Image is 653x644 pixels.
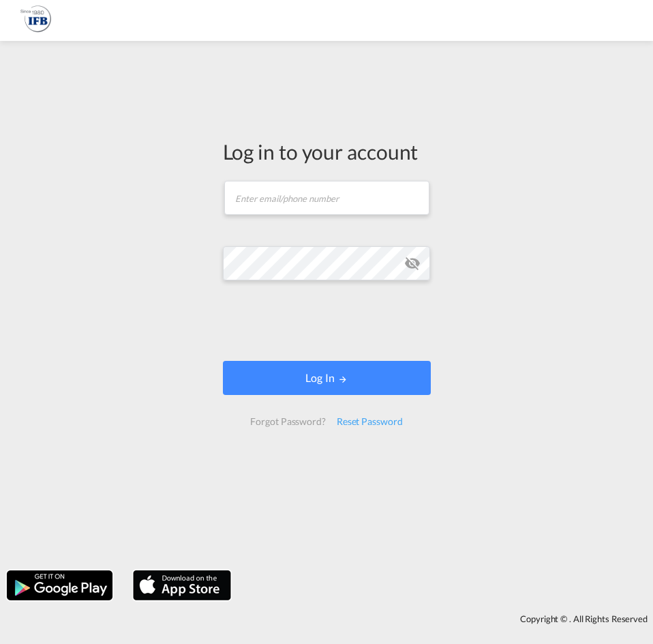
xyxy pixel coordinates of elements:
input: Enter email/phone number [224,181,429,215]
img: apple.png [132,569,232,602]
iframe: reCAPTCHA [223,294,430,347]
div: Log in to your account [223,137,431,166]
div: Forgot Password? [245,409,331,434]
button: LOGIN [223,361,431,395]
md-icon: icon-eye-off [404,255,421,272]
img: 1f261f00256b11eeaf3d89493e6660f9.png [20,5,51,36]
div: Reset Password [331,409,408,434]
img: google.png [5,569,114,602]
